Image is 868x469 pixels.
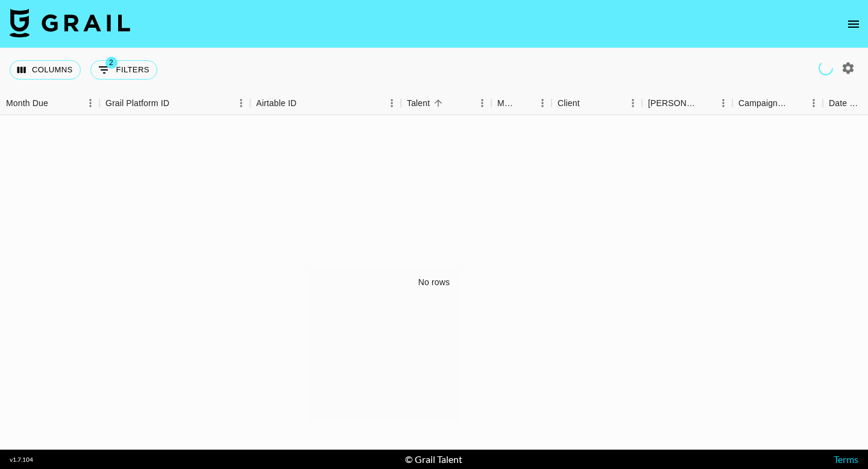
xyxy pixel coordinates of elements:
[732,92,823,115] div: Campaign (Type)
[648,92,697,115] div: [PERSON_NAME]
[48,95,65,112] button: Sort
[81,94,99,112] button: Menu
[10,456,33,464] div: v 1.7.104
[642,92,732,115] div: Booker
[250,92,401,115] div: Airtable ID
[517,95,533,112] button: Sort
[829,92,863,115] div: Date Created
[297,95,313,112] button: Sort
[580,95,597,112] button: Sort
[497,92,517,115] div: Manager
[552,92,642,115] div: Client
[533,94,552,112] button: Menu
[738,92,788,115] div: Campaign (Type)
[10,60,81,80] button: Select columns
[232,94,250,112] button: Menu
[624,94,642,112] button: Menu
[714,94,732,112] button: Menu
[169,95,186,112] button: Sort
[99,92,250,115] div: Grail Platform ID
[473,94,491,112] button: Menu
[430,95,447,112] button: Sort
[407,92,430,115] div: Talent
[383,94,401,112] button: Menu
[90,60,157,80] button: Show filters
[491,92,552,115] div: Manager
[401,92,491,115] div: Talent
[405,453,462,465] div: © Grail Talent
[805,94,823,112] button: Menu
[558,92,580,115] div: Client
[834,453,858,465] a: Terms
[819,61,833,75] span: Refreshing clients, managers, users, talent, campaigns...
[105,92,169,115] div: Grail Platform ID
[6,92,48,115] div: Month Due
[10,8,130,37] img: Grail Talent
[788,95,805,112] button: Sort
[256,92,297,115] div: Airtable ID
[841,12,866,36] button: open drawer
[105,57,118,69] span: 2
[697,95,714,112] button: Sort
